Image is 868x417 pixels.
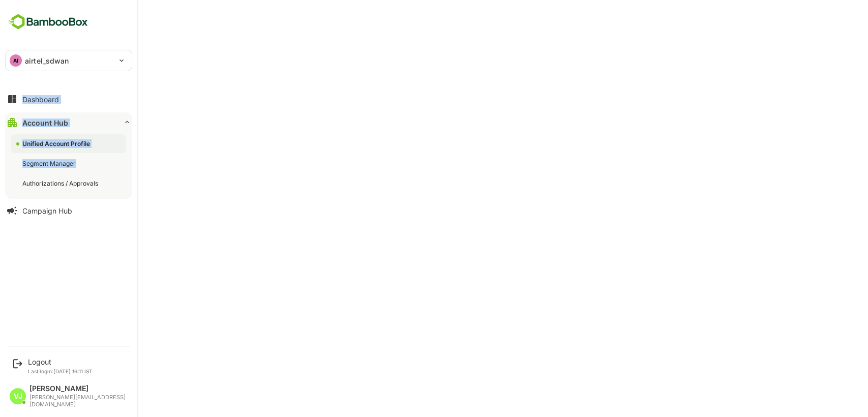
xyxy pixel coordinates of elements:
[25,55,69,66] p: airtel_sdwan
[22,159,78,168] div: Segment Manager
[6,50,132,71] div: AIairtel_sdwan
[22,179,100,188] div: Authorizations / Approvals
[28,368,93,374] p: Last login: [DATE] 16:11 IST
[22,206,72,215] div: Campaign Hub
[10,54,22,67] div: AI
[5,200,132,221] button: Campaign Hub
[29,384,127,393] div: [PERSON_NAME]
[10,388,26,404] div: VJ
[5,89,132,109] button: Dashboard
[22,118,68,127] div: Account Hub
[5,12,91,32] img: BambooboxFullLogoMark.5f36c76dfaba33ec1ec1367b70bb1252.svg
[28,358,93,366] div: Logout
[22,95,59,104] div: Dashboard
[22,139,92,148] div: Unified Account Profile
[5,112,132,133] button: Account Hub
[29,394,127,408] div: [PERSON_NAME][EMAIL_ADDRESS][DOMAIN_NAME]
